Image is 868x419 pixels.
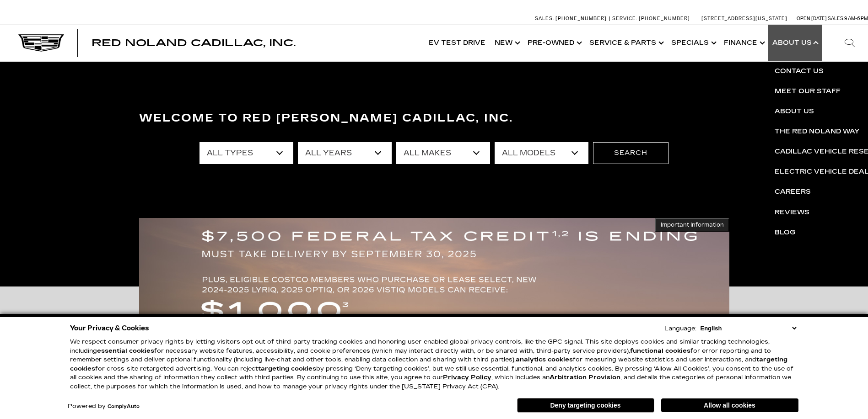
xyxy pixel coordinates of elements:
[70,322,149,334] span: Your Privacy & Cookies
[612,16,637,21] span: Service:
[535,16,554,21] span: Sales:
[609,16,692,21] a: Service: [PHONE_NUMBER]
[108,404,140,409] a: ComplyAuto
[424,25,490,61] a: EV Test Drive
[655,218,729,232] button: Important Information
[70,356,787,372] strong: targeting cookies
[97,347,154,355] strong: essential cookies
[199,142,293,164] select: Filter by type
[550,374,620,381] strong: Arbitration Provision
[585,25,667,61] a: Service & Parts
[490,25,523,61] a: New
[639,16,690,21] span: [PHONE_NUMBER]
[68,403,140,409] div: Powered by
[516,356,573,363] strong: analytics cookies
[139,109,729,127] h3: Welcome to Red [PERSON_NAME] Cadillac, Inc.
[768,25,822,61] a: About Us
[701,16,787,21] a: [STREET_ADDRESS][US_STATE]
[555,16,607,21] span: [PHONE_NUMBER]
[535,16,609,21] a: Sales: [PHONE_NUMBER]
[298,142,392,164] select: Filter by year
[92,38,296,48] a: Red Noland Cadillac, Inc.
[844,16,868,21] span: 9 AM-6 PM
[593,142,669,164] button: Search
[630,347,690,355] strong: functional cookies
[443,374,491,381] a: Privacy Policy
[523,25,585,61] a: Pre-Owned
[396,142,490,164] select: Filter by make
[828,16,844,21] span: Sales:
[797,16,827,21] span: Open [DATE]
[661,221,724,228] span: Important Information
[92,37,296,48] span: Red Noland Cadillac, Inc.
[258,365,316,372] strong: targeting cookies
[661,398,798,412] button: Allow all cookies
[664,326,696,332] div: Language:
[719,25,768,61] a: Finance
[70,338,798,391] p: We respect consumer privacy rights by letting visitors opt out of third-party tracking cookies an...
[495,142,588,164] select: Filter by model
[698,324,798,333] select: Language Select
[517,398,654,413] button: Deny targeting cookies
[18,34,64,52] img: Cadillac Dark Logo with Cadillac White Text
[667,25,719,61] a: Specials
